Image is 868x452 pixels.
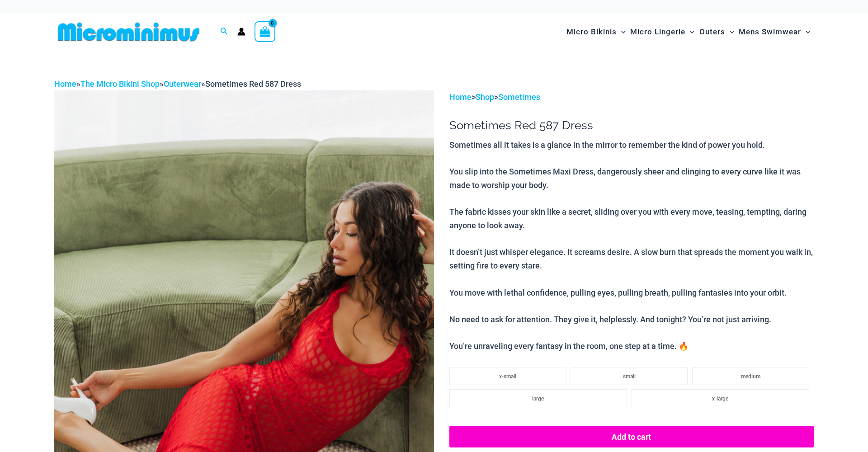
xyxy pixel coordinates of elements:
[164,79,201,89] a: Outerwear
[736,18,812,46] a: Mens SwimwearMenu ToggleMenu Toggle
[498,92,540,102] a: Sometimes
[449,92,472,102] a: Home
[741,373,760,380] span: medium
[739,20,801,43] span: Mens Swimwear
[628,18,697,46] a: Micro LingerieMenu ToggleMenu Toggle
[449,118,814,132] h1: Sometimes Red 587 Dress
[476,92,494,102] a: Shop
[725,20,734,43] span: Menu Toggle
[699,20,725,43] span: Outers
[54,22,203,42] img: MM SHOP LOGO FLAT
[563,17,814,47] nav: Site Navigation
[449,138,814,353] p: Sometimes all it takes is a glance in the mirror to remember the kind of power you hold. You slip...
[697,18,736,46] a: OutersMenu ToggleMenu Toggle
[566,20,617,43] span: Micro Bikinis
[449,426,814,447] button: Add to cart
[54,79,301,89] span: » » »
[632,389,809,407] li: x-large
[255,21,275,42] a: View Shopping Cart, empty
[617,20,626,43] span: Menu Toggle
[220,26,228,38] a: Search icon link
[712,395,728,402] span: x-large
[685,20,694,43] span: Menu Toggle
[623,373,636,380] span: small
[499,373,516,380] span: x-small
[449,90,814,104] p: > >
[449,389,627,407] li: large
[54,79,76,89] a: Home
[692,367,809,385] li: medium
[564,18,628,46] a: Micro BikinisMenu ToggleMenu Toggle
[449,367,566,385] li: x-small
[205,79,301,89] span: Sometimes Red 587 Dress
[237,28,245,36] a: Account icon link
[630,20,685,43] span: Micro Lingerie
[571,367,688,385] li: small
[801,20,810,43] span: Menu Toggle
[532,395,544,402] span: large
[80,79,160,89] a: The Micro Bikini Shop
